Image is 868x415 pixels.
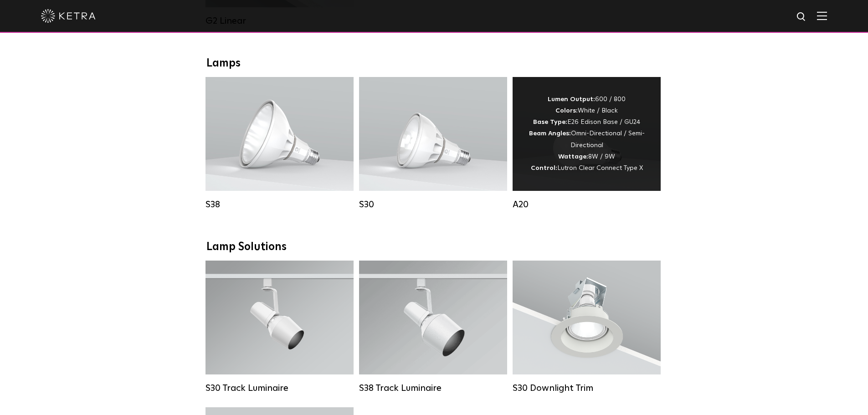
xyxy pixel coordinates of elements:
div: S38 Track Luminaire [359,383,507,394]
img: ketra-logo-2019-white [41,9,96,23]
strong: Lumen Output: [548,96,595,102]
a: S30 Lumen Output:1100Colors:White / BlackBase Type:E26 Edison Base / GU24Beam Angles:15° / 25° / ... [359,77,507,210]
div: S30 [359,199,507,210]
span: Lutron Clear Connect Type X [557,165,643,171]
img: search icon [796,11,807,23]
strong: Base Type: [533,119,567,125]
div: 600 / 800 White / Black E26 Edison Base / GU24 Omni-Directional / Semi-Directional 8W / 9W [526,94,647,174]
a: A20 Lumen Output:600 / 800Colors:White / BlackBase Type:E26 Edison Base / GU24Beam Angles:Omni-Di... [513,77,661,210]
strong: Control: [531,165,557,171]
strong: Wattage: [558,154,588,160]
a: S38 Track Luminaire Lumen Output:1100Colors:White / BlackBeam Angles:10° / 25° / 40° / 60°Wattage... [359,261,507,394]
img: Hamburger%20Nav.svg [817,11,827,20]
div: Lamp Solutions [206,241,662,254]
div: S30 Downlight Trim [513,383,661,394]
strong: Beam Angles: [529,130,571,137]
a: S30 Downlight Trim S30 Downlight Trim [513,261,661,394]
strong: Colors: [555,108,578,114]
a: S38 Lumen Output:1100Colors:White / BlackBase Type:E26 Edison Base / GU24Beam Angles:10° / 25° / ... [205,77,354,210]
div: S38 [205,199,354,210]
div: A20 [513,199,661,210]
div: S30 Track Luminaire [205,383,354,394]
a: S30 Track Luminaire Lumen Output:1100Colors:White / BlackBeam Angles:15° / 25° / 40° / 60° / 90°W... [205,261,354,394]
div: Lamps [206,57,662,70]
